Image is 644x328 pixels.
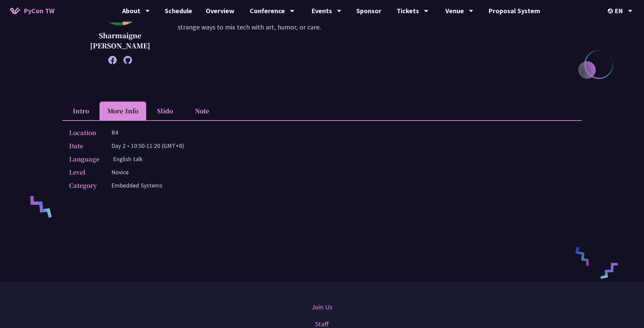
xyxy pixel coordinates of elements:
[183,102,221,120] li: Note
[10,7,20,14] img: Home icon of PyCon TW 2025
[69,141,98,151] p: Date
[113,154,143,164] p: English talk
[69,167,98,177] p: Level
[312,302,332,312] a: Join Us
[111,128,118,137] p: R4
[99,102,146,120] li: More Info
[69,154,99,164] p: Language
[111,167,129,177] p: Novice
[69,180,98,190] p: Category
[24,6,54,16] span: PyCon TW
[62,102,99,120] li: Intro
[69,128,98,137] p: Location
[608,8,615,14] img: Locale Icon
[79,30,161,51] p: Sharmaigne [PERSON_NAME]
[146,102,183,120] li: Slido
[111,180,162,190] p: Embedded Systems
[3,2,61,19] a: PyCon TW
[111,141,184,151] p: Day 2 • 10:50-11:20 (GMT+8)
